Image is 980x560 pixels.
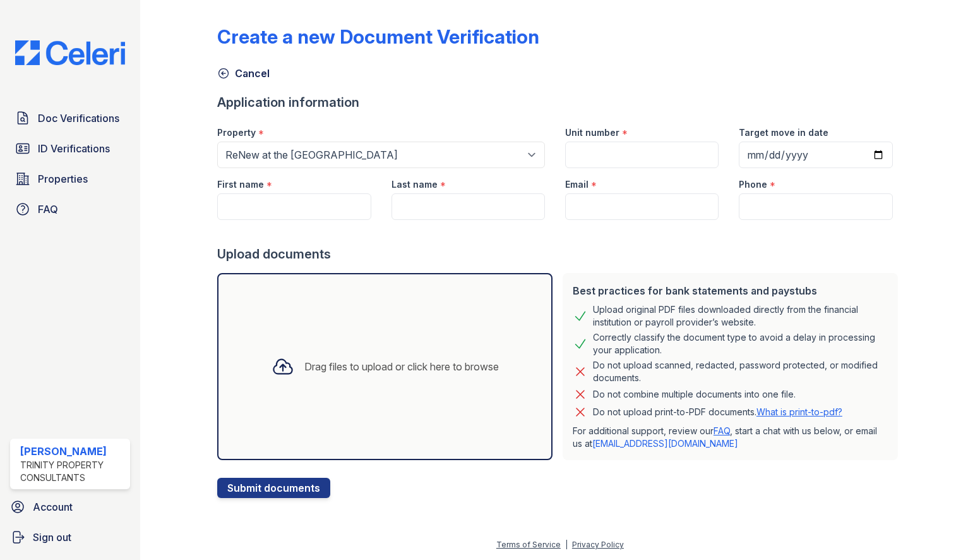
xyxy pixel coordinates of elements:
[739,178,767,191] label: Phone
[217,245,902,263] div: Upload documents
[593,359,888,384] div: Do not upload scanned, redacted, password protected, or modified documents.
[565,540,568,549] div: |
[10,166,130,192] a: Properties
[217,126,256,139] label: Property
[304,359,499,374] div: Drag files to upload or click here to browse
[391,178,438,191] label: Last name
[739,126,828,139] label: Target move in date
[593,303,888,329] div: Upload original PDF files downloaded directly from the financial institution or payroll provider’...
[592,438,738,449] a: [EMAIL_ADDRESS][DOMAIN_NAME]
[565,178,589,191] label: Email
[572,540,624,549] a: Privacy Policy
[593,387,796,402] div: Do not combine multiple documents into one file.
[573,425,888,450] p: For additional support, review our , start a chat with us below, or email us at
[33,499,73,514] span: Account
[496,540,561,549] a: Terms of Service
[714,425,730,436] a: FAQ
[38,111,119,126] span: Doc Verifications
[593,406,842,418] p: Do not upload print-to-PDF documents.
[33,530,71,545] span: Sign out
[5,494,135,520] a: Account
[20,459,125,484] div: Trinity Property Consultants
[10,136,130,161] a: ID Verifications
[573,283,888,298] div: Best practices for bank statements and paystubs
[5,525,135,550] a: Sign out
[38,202,58,217] span: FAQ
[593,331,888,356] div: Correctly classify the document type to avoid a delay in processing your application.
[20,444,125,459] div: [PERSON_NAME]
[217,94,902,111] div: Application information
[38,171,88,186] span: Properties
[5,40,135,65] img: CE_Logo_Blue-a8612792a0a2168367f1c8372b55b34899dd931a85d93a1a3d3e32e68fde9ad4.png
[217,66,270,81] a: Cancel
[756,406,842,417] a: What is print-to-pdf?
[10,106,130,131] a: Doc Verifications
[10,197,130,222] a: FAQ
[217,25,539,48] div: Create a new Document Verification
[217,178,264,191] label: First name
[217,478,330,498] button: Submit documents
[38,141,110,156] span: ID Verifications
[565,126,619,139] label: Unit number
